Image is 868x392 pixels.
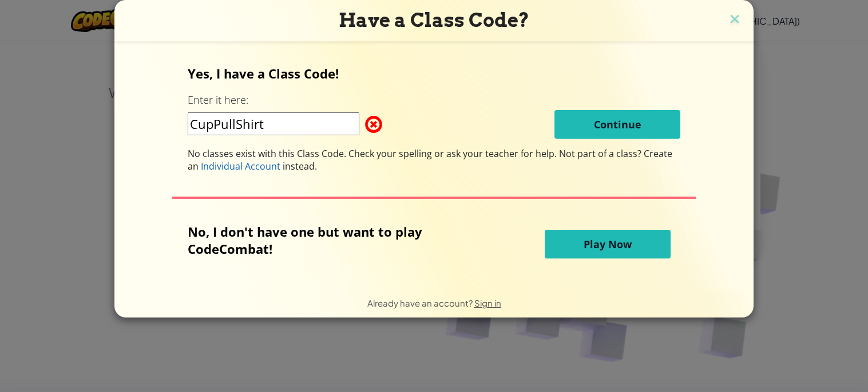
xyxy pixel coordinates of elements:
p: No, I don't have one but want to play CodeCombat! [188,223,478,257]
p: Yes, I have a Class Code! [188,65,681,82]
span: No classes exist with this Class Code. Check your spelling or ask your teacher for help. [188,147,559,160]
img: close icon [727,11,742,29]
span: Play Now [584,237,632,251]
span: Already have an account? [367,297,474,308]
button: Continue [554,110,680,139]
a: Sign in [474,297,501,308]
span: instead. [280,160,317,173]
span: Have a Class Code? [339,9,529,32]
label: Enter it here: [188,93,248,107]
span: Continue [594,117,641,131]
span: Not part of a class? Create an [188,147,672,173]
button: Play Now [545,230,671,258]
span: Individual Account [201,160,280,173]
